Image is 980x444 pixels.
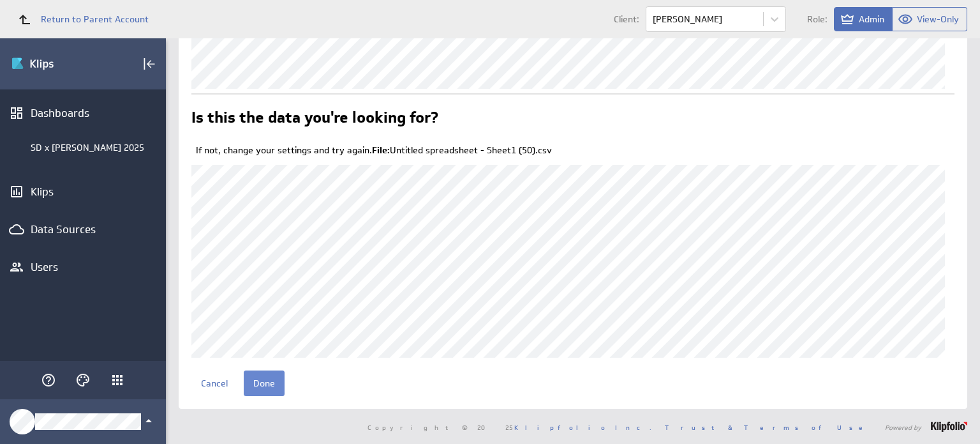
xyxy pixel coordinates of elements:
img: Klipfolio klips logo [11,54,100,74]
div: Collapse [138,53,160,75]
div: Dashboards [31,106,135,120]
div: Go to Dashboards [11,54,100,74]
span: Client: [614,15,639,24]
button: View as View-Only [893,7,967,31]
a: Return to Parent Account [10,5,149,33]
span: Admin [859,13,884,25]
a: Klipfolio Inc. [514,423,651,432]
img: logo-footer.png [931,422,967,432]
div: Help [38,369,59,391]
span: File: [372,144,390,156]
span: Powered by [885,424,921,431]
div: Klipfolio Apps [110,372,125,388]
a: Trust & Terms of Use [665,423,872,432]
div: [PERSON_NAME] [653,15,722,24]
button: View as Admin [834,7,893,31]
p: If not, change your settings and try again. Untitled spreadsheet - Sheet1 (50).csv [196,144,954,157]
div: Themes [72,369,94,391]
input: Done [244,371,285,396]
div: SD x [PERSON_NAME] 2025 [31,142,160,153]
svg: Themes [75,372,91,388]
h2: Is this the data you're looking for? [191,110,438,130]
span: Return to Parent Account [41,15,149,24]
div: Klipfolio Apps [107,369,128,391]
span: Copyright © 2025 [367,424,651,431]
span: View-Only [917,13,959,25]
div: Users [31,260,135,274]
div: Data Sources [31,222,135,236]
div: Klips [31,185,135,199]
a: Cancel [191,371,237,396]
span: Role: [807,15,828,24]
